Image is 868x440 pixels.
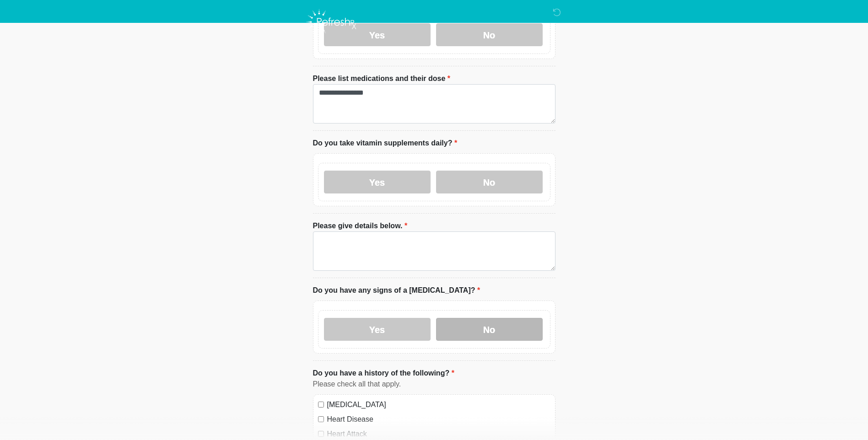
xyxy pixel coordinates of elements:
label: Do you take vitamin supplements daily? [313,138,458,149]
label: Please list medications and their dose [313,73,451,84]
label: No [436,318,543,341]
input: Heart Disease [318,416,324,422]
label: Yes [324,171,431,193]
label: [MEDICAL_DATA] [327,399,550,410]
label: Heart Disease [327,414,550,425]
label: Heart Attack [327,429,550,440]
label: Do you have a history of the following? [313,368,454,379]
label: Please give details below. [313,220,408,231]
input: [MEDICAL_DATA] [318,402,324,408]
label: No [436,171,543,193]
input: Heart Attack [318,431,324,437]
label: Do you have any signs of a [MEDICAL_DATA]? [313,285,480,296]
label: Yes [324,318,431,341]
img: Refresh RX Logo [304,7,359,37]
div: Please check all that apply. [313,379,555,390]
